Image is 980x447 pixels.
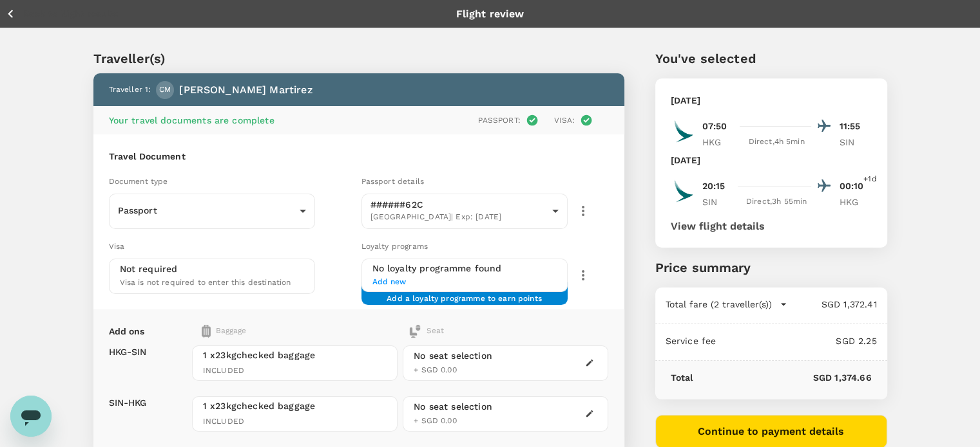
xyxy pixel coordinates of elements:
p: SGD 1,374.66 [693,371,871,384]
p: SGD 1,372.41 [787,298,877,311]
div: Passport [109,195,315,227]
div: ######62C[GEOGRAPHIC_DATA]| Exp: [DATE] [361,190,568,233]
h6: Travel Document [109,150,609,164]
p: Not required [120,262,178,275]
span: Loyalty programs [361,242,428,251]
span: + SGD 0.00 [414,365,457,374]
p: Flight review [456,6,524,22]
div: Direct , 3h 55min [742,196,811,208]
button: Back to flight results [5,6,118,22]
p: Back to flight results [24,7,118,20]
span: INCLUDED [203,365,387,378]
p: Traveller(s) [93,49,624,68]
span: Add a loyalty programme to earn points [387,293,542,295]
button: View flight details [671,221,765,232]
span: +1d [863,173,876,186]
p: SIN - HKG [109,396,147,409]
p: SIN [702,196,735,208]
button: Total fare (2 traveller(s)) [666,298,787,311]
span: + SGD 0.00 [414,416,457,425]
p: Total [671,371,693,384]
span: Document type [109,177,168,186]
p: Price summary [655,258,887,277]
p: 07:50 [702,120,727,133]
p: Visa : [554,114,575,126]
img: CX [671,118,697,144]
span: Your travel documents are complete [109,115,274,125]
p: SGD 2.25 [716,334,876,347]
div: Seat [408,325,444,338]
p: Passport [118,204,294,217]
p: Total fare (2 traveller(s)) [666,298,772,311]
p: [DATE] [671,94,701,107]
span: Visa is not required to enter this destination [120,278,291,287]
div: Direct , 4h 5min [742,136,811,149]
span: Passport details [361,177,424,186]
span: 1 x 23kg checked baggage [203,349,387,361]
p: [PERSON_NAME] Martirez [179,82,312,98]
p: You've selected [655,49,887,68]
p: 00:10 [840,179,872,193]
p: [DATE] [671,154,701,167]
p: ######62C [370,198,547,211]
div: No seat selection [414,400,492,414]
img: baggage-icon [202,325,211,338]
p: 20:15 [702,179,725,193]
span: Visa [109,242,125,251]
div: No seat selection [414,349,492,363]
span: [GEOGRAPHIC_DATA] | Exp: [DATE] [370,211,547,224]
p: SIN [840,136,872,149]
h6: No loyalty programme found [372,262,557,276]
p: Passport : [478,114,520,126]
p: HKG [840,196,872,208]
img: baggage-icon [408,325,421,338]
img: CX [671,178,697,204]
p: Service fee [666,334,716,347]
p: HKG - SIN [109,345,147,358]
div: Baggage [202,325,352,338]
span: CM [159,84,171,96]
p: Traveller 1 : [109,84,151,96]
p: 11:55 [840,120,872,133]
p: Add ons [109,325,145,338]
span: INCLUDED [203,415,387,428]
span: 1 x 23kg checked baggage [203,399,387,412]
p: HKG [702,136,735,149]
span: Add new [372,276,557,289]
iframe: Button to launch messaging window [10,396,52,437]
